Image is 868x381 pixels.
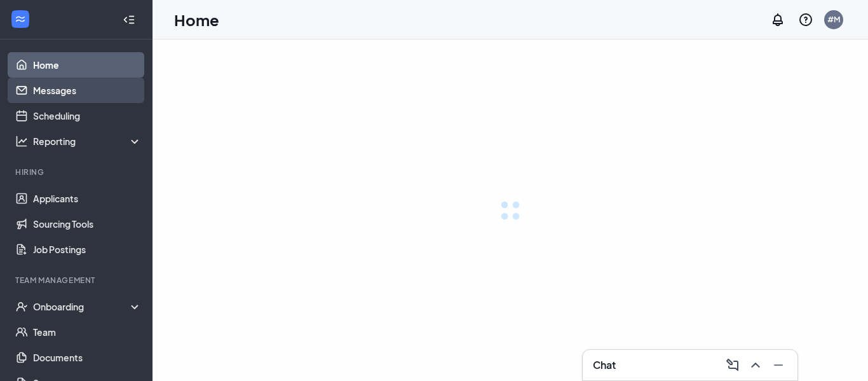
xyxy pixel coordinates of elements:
svg: QuestionInfo [798,12,813,27]
div: #M [827,14,840,25]
h3: Chat [593,358,616,372]
a: Home [33,52,142,78]
button: ChevronUp [744,355,764,375]
a: Scheduling [33,103,142,128]
svg: Notifications [770,12,785,27]
svg: Analysis [15,135,28,148]
svg: Minimize [771,357,786,373]
a: Sourcing Tools [33,211,142,237]
a: Documents [33,345,142,370]
a: Job Postings [33,237,142,262]
button: ComposeMessage [721,355,742,375]
a: Team [33,319,142,345]
div: Onboarding [33,300,142,313]
svg: Collapse [123,13,135,26]
div: Hiring [15,167,139,177]
button: Minimize [767,355,787,375]
div: Team Management [15,275,139,286]
a: Messages [33,78,142,103]
a: Applicants [33,186,142,211]
svg: ChevronUp [748,357,763,373]
svg: ComposeMessage [725,357,740,373]
svg: UserCheck [15,300,28,313]
svg: WorkstreamLogo [14,13,27,25]
div: Reporting [33,135,142,148]
h1: Home [174,9,219,31]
